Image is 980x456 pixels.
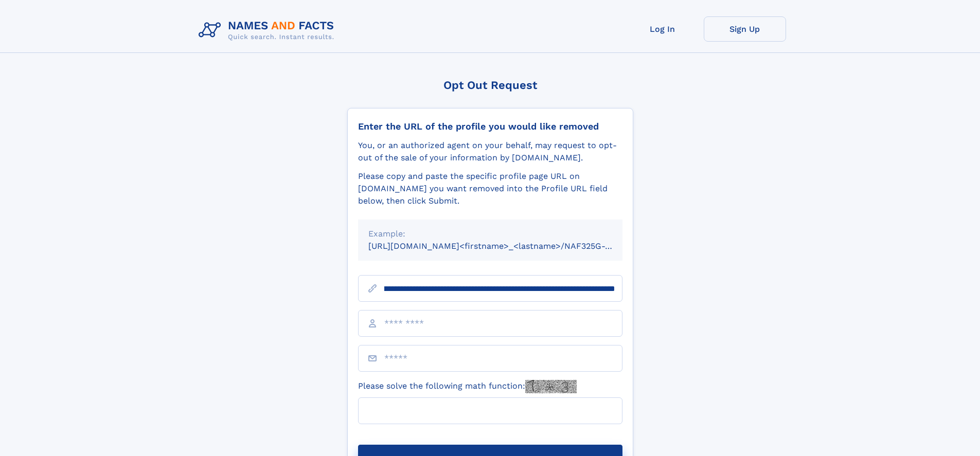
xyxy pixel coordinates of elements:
[358,170,622,207] div: Please copy and paste the specific profile page URL on [DOMAIN_NAME] you want removed into the Pr...
[358,380,577,393] label: Please solve the following math function:
[347,79,633,92] div: Opt Out Request
[358,139,622,164] div: You, or an authorized agent on your behalf, may request to opt-out of the sale of your informatio...
[704,16,786,42] a: Sign Up
[368,241,642,251] small: [URL][DOMAIN_NAME]<firstname>_<lastname>/NAF325G-xxxxxxxx
[368,228,612,240] div: Example:
[621,16,704,42] a: Log In
[358,121,622,132] div: Enter the URL of the profile you would like removed
[194,16,343,44] img: Logo Names and Facts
